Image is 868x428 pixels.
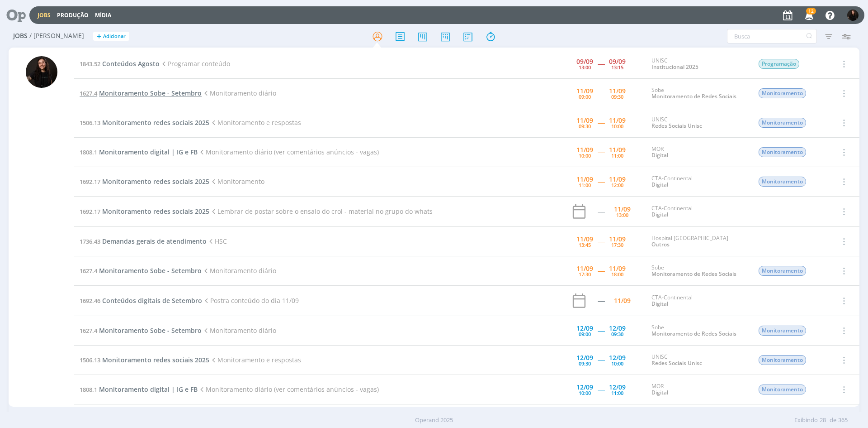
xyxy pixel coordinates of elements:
span: 365 [838,416,848,425]
span: 1808.1 [80,385,97,394]
a: Jobs [38,11,51,19]
button: +Adicionar [93,32,129,41]
span: Monitoramento diário (ver comentários anúncios - vagas) [198,148,379,156]
a: Institucional 2025 [651,63,698,71]
span: 1808.1 [80,148,97,156]
span: Monitoramento [759,177,806,187]
div: 12:00 [611,183,623,188]
button: S [847,7,859,23]
div: 11/09 [576,88,593,94]
span: Monitoramento redes sociais 2025 [102,118,209,127]
input: Busca [727,29,817,43]
a: 1692.46Conteúdos digitais de Setembro [80,296,202,305]
span: 1627.4 [80,89,97,97]
div: 13:15 [611,65,623,70]
div: 11/09 [609,88,626,94]
div: CTA-Continental [651,294,745,308]
a: 1506.13Monitoramento redes sociais 2025 [80,118,209,127]
span: 1627.4 [80,267,97,275]
span: Programação [759,59,799,69]
div: 09:00 [579,332,591,337]
div: 09:30 [611,332,623,337]
div: 13:00 [579,65,591,70]
a: Monitoramento de Redes Sociais [651,270,736,278]
div: MOR [651,383,745,396]
a: 1627.4Monitoramento Sobe - Setembro [80,266,202,275]
a: 1506.13Monitoramento redes sociais 2025 [80,356,209,364]
div: 09/09 [609,58,626,65]
div: 17:30 [611,242,623,247]
div: 11/09 [609,265,626,272]
div: 11/09 [609,117,626,124]
div: 11:00 [611,153,623,158]
div: 11/09 [576,236,593,242]
span: ----- [598,59,604,68]
div: MOR [651,146,745,159]
span: Monitoramento Sobe - Setembro [99,326,202,335]
span: Monitoramento [759,88,806,98]
span: Monitoramento diário [202,326,276,335]
div: 12/09 [609,355,626,361]
span: Monitoramento [759,147,806,157]
a: 1808.1Monitoramento digital | IG e FB [80,148,198,156]
a: Redes Sociais Unisc [651,359,702,367]
span: Monitoramento [759,355,806,365]
a: 1736.43Demandas gerais de atendimento [80,237,207,245]
span: ----- [598,385,604,394]
span: ----- [598,356,604,364]
div: 09:30 [611,94,623,99]
span: ----- [598,237,604,245]
div: UNISC [651,116,745,130]
span: 1692.17 [80,178,100,186]
a: Digital [651,181,668,188]
span: Monitoramento diário [202,266,276,275]
span: 1843.52 [80,60,100,68]
span: 1506.13 [80,356,100,364]
div: 09:30 [579,361,591,366]
span: Monitoramento [209,177,264,186]
div: ----- [598,298,604,304]
div: 18:00 [611,272,623,277]
span: HSC [207,237,227,245]
span: Monitoramento Sobe - Setembro [99,89,202,97]
div: 10:00 [579,153,591,158]
span: Adicionar [103,34,126,39]
div: 10:00 [611,124,623,129]
span: Monitoramento redes sociais 2025 [102,177,209,186]
div: 11/09 [576,265,593,272]
span: Postra conteúdo do dia 11/09 [202,296,299,305]
span: Monitoramento redes sociais 2025 [102,207,209,216]
span: 28 [820,416,826,425]
span: Exibindo [794,416,818,425]
a: 1843.52Conteúdos Agosto [80,59,160,68]
div: 11/09 [614,298,631,304]
div: 12/09 [609,325,626,332]
span: Jobs [13,32,28,40]
button: Jobs [35,12,53,19]
div: 09:00 [579,94,591,99]
div: CTA-Continental [651,205,745,218]
div: 11/09 [576,117,593,124]
span: + [97,32,101,41]
a: 1692.17Monitoramento redes sociais 2025 [80,207,209,216]
span: 1692.46 [80,297,100,305]
span: 1692.17 [80,207,100,216]
button: 12 [799,7,818,24]
span: ----- [598,89,604,97]
span: Conteúdos digitais de Setembro [102,296,202,305]
span: Conteúdos Agosto [102,59,160,68]
span: Monitoramento e respostas [209,356,301,364]
div: 09/09 [576,58,593,65]
a: Produção [57,11,89,19]
div: Sobe [651,324,745,337]
div: 11/09 [576,176,593,183]
img: S [26,56,57,88]
div: 10:00 [611,361,623,366]
a: Digital [651,300,668,308]
span: Monitoramento digital | IG e FB [99,148,198,156]
a: 1627.4Monitoramento Sobe - Setembro [80,326,202,335]
div: 11/09 [614,206,631,212]
a: Digital [651,151,668,159]
div: 12/09 [576,355,593,361]
span: Monitoramento [759,118,806,128]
